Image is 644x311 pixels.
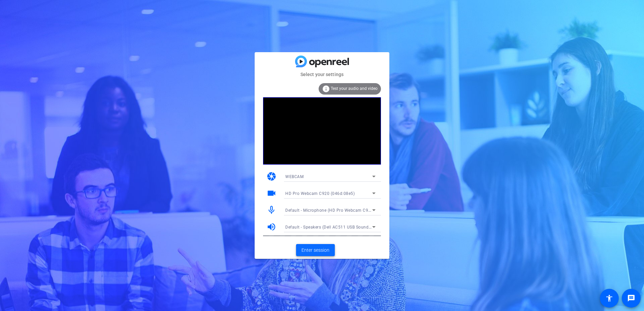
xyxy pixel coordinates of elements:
[285,224,402,230] span: Default - Speakers (Dell AC511 USB SoundBar) (413c:a503)
[295,56,349,67] img: blue-gradient.svg
[285,191,355,196] span: HD Pro Webcam C920 (046d:08e5)
[266,222,277,232] mat-icon: volume_up
[285,174,303,179] span: WEBCAM
[255,71,389,78] mat-card-subtitle: Select your settings
[266,171,277,181] mat-icon: camera
[285,207,400,213] span: Default - Microphone (HD Pro Webcam C920) (046d:08e5)
[331,86,378,91] span: Test your audio and video
[605,294,613,302] mat-icon: accessibility
[301,247,329,254] span: Enter session
[627,294,635,302] mat-icon: message
[266,188,277,198] mat-icon: videocam
[322,85,330,93] mat-icon: info
[296,244,335,256] button: Enter session
[266,205,277,215] mat-icon: mic_none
